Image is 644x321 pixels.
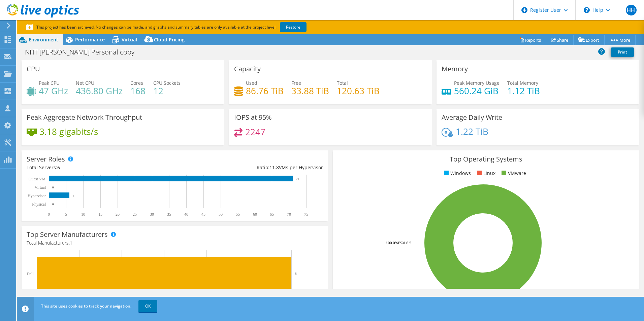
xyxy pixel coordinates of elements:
text: 40 [184,212,188,217]
h4: Total Manufacturers: [27,239,323,247]
span: Used [246,80,257,86]
a: Reports [514,35,546,45]
a: More [604,35,636,45]
text: 6 [73,194,74,198]
a: OK [138,300,157,312]
tspan: ESXi 6.5 [398,240,411,245]
h4: 436.80 GHz [76,87,123,95]
h3: Average Daily Write [442,114,502,121]
a: Print [611,47,634,57]
text: 60 [253,212,257,217]
tspan: 100.0% [386,240,398,245]
span: Peak CPU [39,80,60,86]
text: 75 [304,212,308,217]
span: Environment [29,36,58,43]
span: 6 [57,164,60,171]
text: Hypervisor [28,193,46,198]
text: 5 [65,212,67,217]
a: Share [546,35,574,45]
text: 0 [52,186,54,189]
span: Virtual [122,36,137,43]
h3: Peak Aggregate Network Throughput [27,114,142,121]
text: Virtual [35,185,46,190]
text: 35 [167,212,171,217]
svg: \n [584,7,590,13]
text: 50 [219,212,223,217]
text: 0 [52,203,54,206]
span: Total Memory [507,80,538,86]
text: 6 [295,272,297,276]
h3: Server Roles [27,155,65,163]
text: 20 [116,212,120,217]
h4: 2247 [245,128,265,136]
span: 1 [70,240,72,246]
h4: 168 [130,87,146,95]
span: Net CPU [76,80,94,86]
text: Dell [27,272,34,276]
text: 25 [133,212,137,217]
span: Free [291,80,301,86]
div: Total Servers: [27,164,175,171]
h3: Top Operating Systems [338,155,634,163]
a: Export [573,35,605,45]
a: Restore [280,22,307,32]
span: CPU Sockets [153,80,181,86]
div: Ratio: VMs per Hypervisor [175,164,323,171]
text: Physical [32,202,46,207]
h3: Capacity [234,65,261,73]
text: Guest VM [29,177,45,181]
text: 30 [150,212,154,217]
p: This project has been archived. No changes can be made, and graphs and summary tables are only av... [26,24,356,31]
text: 45 [201,212,205,217]
span: Total [337,80,348,86]
h4: 12 [153,87,181,95]
h4: 560.24 GiB [454,87,500,95]
h4: 1.22 TiB [456,128,488,135]
span: Cores [130,80,143,86]
h3: IOPS at 95% [234,114,272,121]
span: Peak Memory Usage [454,80,500,86]
li: Linux [475,170,495,177]
text: 55 [236,212,240,217]
h4: 3.18 gigabits/s [39,128,98,135]
li: Windows [442,170,471,177]
li: VMware [500,170,526,177]
text: 0 [48,212,50,217]
text: 71 [296,177,299,181]
h3: Top Server Manufacturers [27,231,108,238]
span: Performance [75,36,105,43]
span: 11.8 [269,164,279,171]
span: HH [626,5,637,15]
h4: 47 GHz [39,87,68,95]
h4: 120.63 TiB [337,87,380,95]
span: Cloud Pricing [154,36,185,43]
text: 65 [270,212,274,217]
text: 15 [98,212,102,217]
text: 70 [287,212,291,217]
h4: 1.12 TiB [507,87,540,95]
h3: Memory [442,65,468,73]
h1: NHT [PERSON_NAME] Personal copy [22,48,145,56]
text: 10 [81,212,85,217]
h4: 33.88 TiB [291,87,329,95]
span: This site uses cookies to track your navigation. [41,303,131,309]
h4: 86.76 TiB [246,87,284,95]
h3: CPU [27,65,40,73]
